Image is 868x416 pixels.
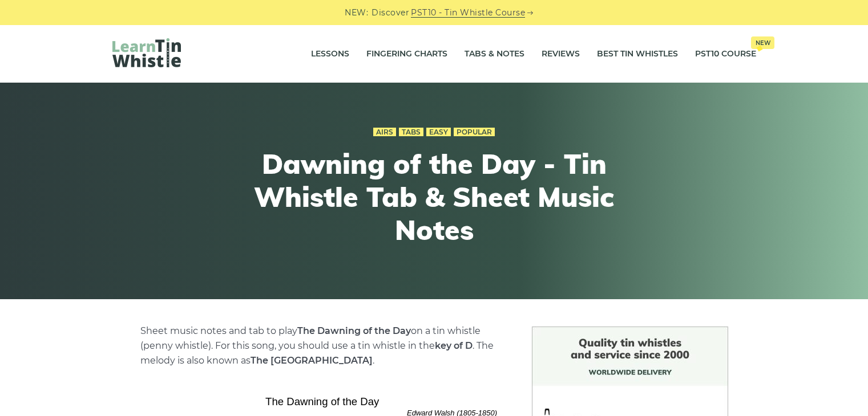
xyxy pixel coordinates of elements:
a: Fingering Charts [366,40,447,68]
strong: The Dawning of the Day [297,325,411,336]
a: Reviews [542,40,580,68]
a: Popular [454,128,495,137]
strong: key of D [435,340,473,351]
h1: Dawning of the Day - Tin Whistle Tab & Sheet Music Notes [224,148,644,246]
strong: The [GEOGRAPHIC_DATA] [251,355,373,366]
a: Easy [426,128,451,137]
a: PST10 CourseNew [695,40,756,68]
img: LearnTinWhistle.com [112,38,181,67]
a: Lessons [311,40,349,68]
a: Tabs & Notes [465,40,524,68]
p: Sheet music notes and tab to play on a tin whistle (penny whistle). For this song, you should use... [140,324,504,368]
a: Tabs [399,128,423,137]
a: Best Tin Whistles [597,40,678,68]
a: Airs [373,128,396,137]
span: New [751,36,774,49]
